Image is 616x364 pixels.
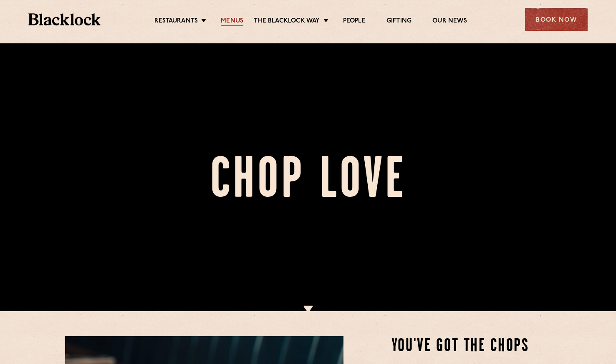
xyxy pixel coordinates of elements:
[343,17,366,26] a: People
[391,336,551,357] h2: You've Got The Chops
[28,13,101,25] img: BL_Textured_Logo-footer-cropped.svg
[221,17,243,26] a: Menus
[432,17,467,26] a: Our News
[386,17,412,26] a: Gifting
[154,17,198,26] a: Restaurants
[303,306,313,312] img: icon-dropdown-cream.svg
[525,8,588,31] div: Book Now
[254,17,320,26] a: The Blacklock Way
